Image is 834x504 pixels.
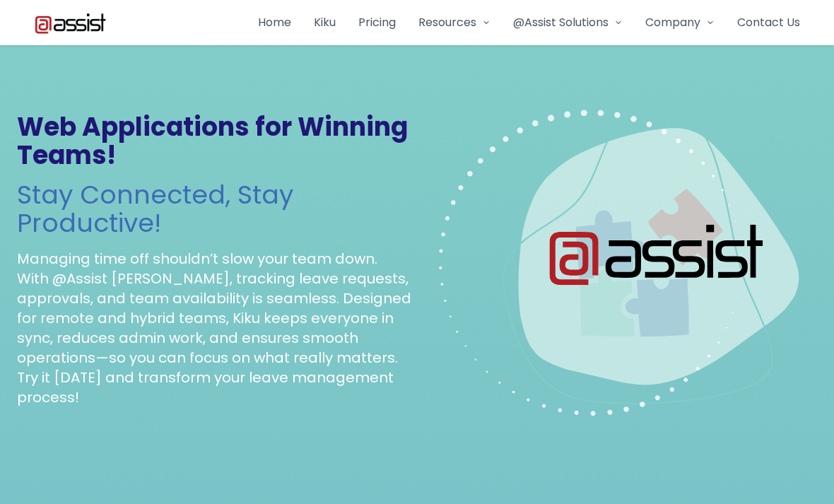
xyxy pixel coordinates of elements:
a: Kiku [314,14,336,31]
span: Company [645,14,700,31]
img: Hero illustration [439,79,801,441]
a: Pricing [358,14,396,31]
span: @Assist Solutions [513,14,609,31]
span: Resources [418,14,476,31]
h1: Web Applications for Winning Teams! [17,113,411,170]
h2: Stay Connected, Stay Productive! [17,181,411,238]
a: Home [258,14,291,31]
p: Managing time off shouldn’t slow your team down. With @Assist [PERSON_NAME], tracking leave reque... [17,249,411,407]
a: Contact Us [737,14,800,31]
img: Atassist Logo [34,11,107,34]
